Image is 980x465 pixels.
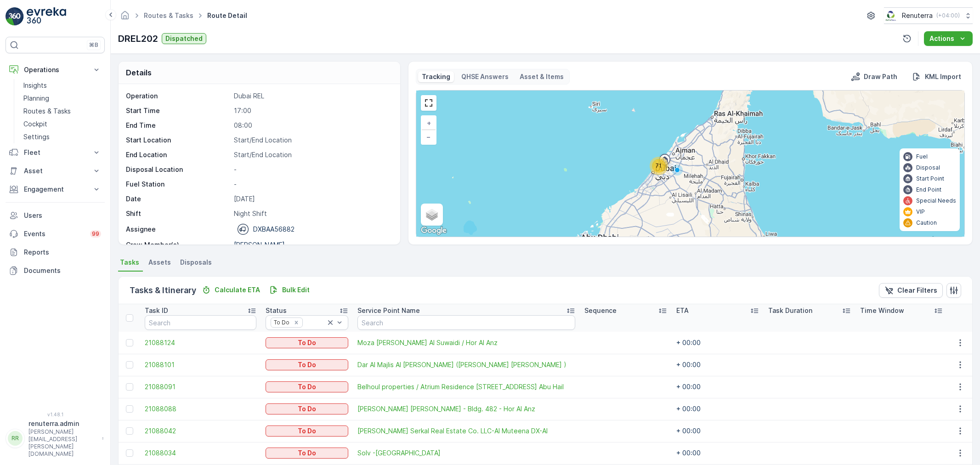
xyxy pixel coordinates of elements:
[145,338,256,347] span: 21088124
[145,360,256,369] span: 21088101
[916,186,941,193] p: End Point
[6,143,105,162] button: Fleet
[672,442,764,464] td: + 00:00
[357,360,575,369] a: Dar Al Majlis Al Safiya (NASSER AHMED NASEER LOOTAH )
[118,32,158,45] p: DREL202
[357,448,575,458] a: Solv -Al Mamzar Park
[120,14,130,22] a: Homepage
[422,72,450,81] p: Tracking
[126,225,156,234] p: Assignee
[357,306,420,315] p: Service Point Name
[126,91,230,101] p: Operation
[126,361,133,369] div: Toggle Row Selected
[419,225,449,237] a: Open this area in Google Maps (opens a new window)
[234,136,391,145] p: Start/End Location
[23,81,47,90] p: Insights
[24,148,86,157] p: Fleet
[6,261,105,280] a: Documents
[422,204,442,225] a: Layers
[6,7,24,26] img: logo
[24,211,101,220] p: Users
[145,315,256,330] input: Search
[422,116,436,130] a: Zoom In
[23,132,50,142] p: Settings
[234,121,391,130] p: 08:00
[461,72,509,81] p: QHSE Answers
[92,230,99,238] p: 99
[357,448,575,458] span: Solv -[GEOGRAPHIC_DATA]
[234,241,290,249] p: [PERSON_NAME]...
[266,403,348,414] button: To Do
[419,225,449,237] img: Google
[357,404,575,414] span: [PERSON_NAME] [PERSON_NAME] - Bldg. 482 - Hor Al Anz
[357,360,575,369] span: Dar Al Majlis Al [PERSON_NAME] ([PERSON_NAME] [PERSON_NAME] )
[357,338,575,347] span: Moza [PERSON_NAME] Al Suwaidi / Hor Al Anz
[6,206,105,225] a: Users
[266,448,348,459] button: To Do
[916,219,937,227] p: Caution
[24,248,101,257] p: Reports
[357,338,575,347] a: Moza Hamad Khalfan Al Suwaidi / Hor Al Anz
[266,337,348,348] button: To Do
[357,382,575,391] a: Belhoul properties / Atrium Residence Plot No 133-252 Hor Al Anz Abu Hail
[145,382,256,391] a: 21088091
[89,41,98,49] p: ⌘B
[234,106,391,115] p: 17:00
[126,121,230,130] p: End Time
[924,31,973,46] button: Actions
[357,382,575,391] span: Belhoul properties / Atrium Residence [STREET_ADDRESS] Abu Hail
[145,306,168,315] p: Task ID
[126,106,230,115] p: Start Time
[584,306,617,315] p: Sequence
[126,209,230,218] p: Shift
[162,33,206,44] button: Dispatched
[860,306,904,315] p: Time Window
[916,208,925,215] p: VIP
[165,34,203,43] p: Dispatched
[145,448,256,458] a: 21088034
[357,426,575,436] span: [PERSON_NAME] Serkal Real Estate Co. LLC-Al Muteena DX-Al
[126,136,230,145] p: Start Location
[676,306,689,315] p: ETA
[266,306,287,315] p: Status
[145,426,256,436] span: 21088042
[925,72,961,81] p: KML Import
[6,412,105,417] span: v 1.48.1
[198,284,264,295] button: Calculate ETA
[20,118,105,130] a: Cockpit
[357,404,575,414] a: IBRAHIM MOHAMED SHARIF BELSELAH - Bldg. 482 - Hor Al Anz
[234,209,391,218] p: Night Shift
[253,225,295,234] p: DXBAA56882
[884,11,898,21] img: Screenshot_2024-07-26_at_13.33.01.png
[20,92,105,105] a: Planning
[24,229,85,238] p: Events
[6,61,105,79] button: Operations
[6,180,105,198] button: Engagement
[24,166,86,176] p: Asset
[126,339,133,346] div: Toggle Row Selected
[24,65,86,74] p: Operations
[916,153,928,160] p: Fuel
[126,180,230,189] p: Fuel Station
[266,284,313,295] button: Bulk Edit
[234,91,391,101] p: Dubai REL
[897,286,937,295] p: Clear Filters
[234,180,391,189] p: -
[27,7,66,26] img: logo_light-DOdMpM7g.png
[916,164,940,171] p: Disposal
[148,258,171,267] span: Assets
[936,12,960,19] p: ( +04:00 )
[847,71,901,82] button: Draw Path
[28,428,97,458] p: [PERSON_NAME][EMAIL_ADDRESS][PERSON_NAME][DOMAIN_NAME]
[126,240,230,250] p: Crew Member(s)
[879,283,943,298] button: Clear Filters
[282,285,310,295] p: Bulk Edit
[205,11,249,20] span: Route Detail
[672,332,764,354] td: + 00:00
[126,405,133,413] div: Toggle Row Selected
[145,404,256,414] a: 21088088
[234,194,391,204] p: [DATE]
[298,426,316,436] p: To Do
